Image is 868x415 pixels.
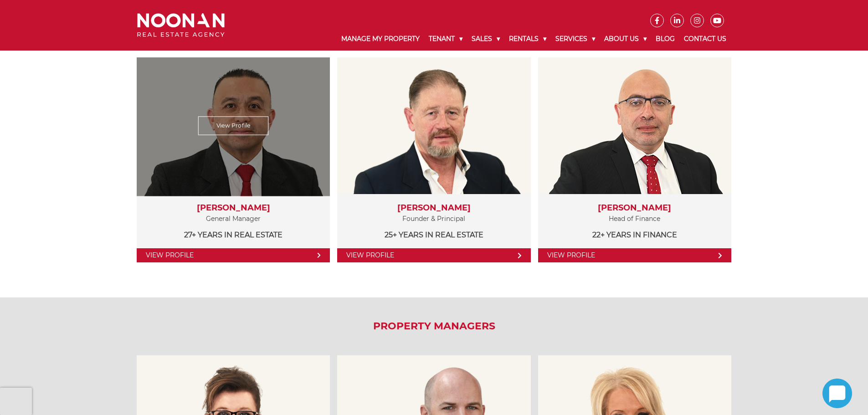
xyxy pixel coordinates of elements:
h3: [PERSON_NAME] [146,203,321,213]
a: View Profile [198,117,269,135]
a: Tenant [424,27,467,51]
a: Manage My Property [337,27,424,51]
a: Services [551,27,600,51]
p: General Manager [146,213,321,225]
a: Blog [651,27,679,51]
a: Sales [467,27,504,51]
a: About Us [600,27,651,51]
a: View Profile [538,248,731,262]
a: View Profile [137,248,330,262]
p: 27+ years in Real Estate [146,229,321,241]
h3: [PERSON_NAME] [547,203,722,213]
h3: [PERSON_NAME] [346,203,521,213]
a: View Profile [337,248,530,262]
p: Head of Finance [547,213,722,225]
a: Rentals [504,27,551,51]
p: 22+ years in Finance [547,229,722,241]
p: 25+ years in Real Estate [346,229,521,241]
img: Noonan Real Estate Agency [137,13,225,37]
h2: Property Managers [130,320,738,332]
a: Contact Us [679,27,731,51]
p: Founder & Principal [346,213,521,225]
